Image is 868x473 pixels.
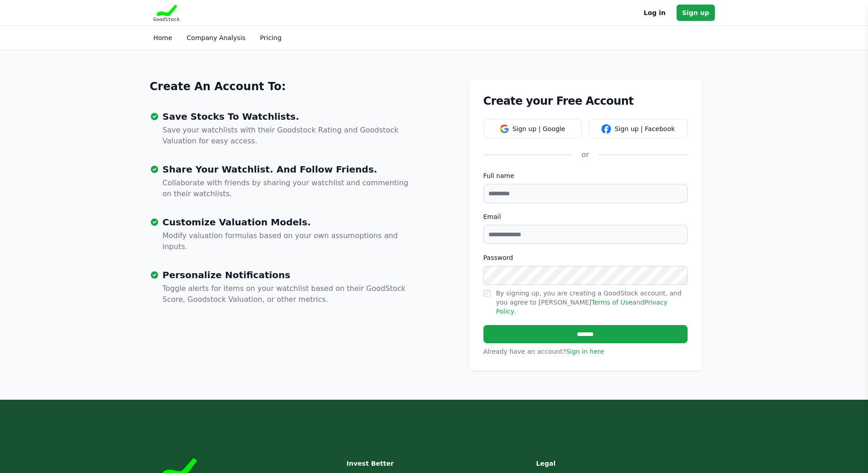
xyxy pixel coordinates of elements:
[163,230,416,252] p: Modify valuation formulas based on your own assumoptions and inputs.
[536,458,616,469] h3: Legal
[483,94,688,108] h1: Create your Free Account
[163,125,416,147] p: Save your watchlists with their Goodstock Rating and Goodstock Valuation for easy access.
[154,34,172,41] a: Home
[483,347,688,356] p: Already have an account?
[591,299,632,306] a: Terms of Use
[187,34,246,41] a: Company Analysis
[572,149,598,160] div: or
[566,348,604,355] a: Sign in here
[163,178,416,199] p: Collaborate with friends by sharing your watchlist and commenting on their watchlists.
[150,79,286,94] a: Create An Account To:
[677,5,715,21] a: Sign up
[483,171,688,180] label: Full name
[163,218,416,227] h3: Customize Valuation Models.
[163,112,416,121] h3: Save Stocks To Watchlists.
[260,34,282,41] a: Pricing
[496,290,682,315] label: By signing up, you are creating a GoodStock account, and you agree to [PERSON_NAME] and .
[483,253,688,262] label: Password
[163,283,416,305] p: Toggle alerts for items on your watchlist based on their GoodStock Score, Goodstock Valuation, or...
[589,119,688,138] button: Sign up | Facebook
[483,212,688,221] label: Email
[163,165,416,174] h3: Share Your Watchlist. And Follow Friends.
[483,119,582,138] button: Sign up | Google
[154,5,180,21] img: Goodstock Logo
[644,7,666,18] a: Log in
[347,458,427,469] h3: Invest Better
[163,270,416,280] h3: Personalize Notifications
